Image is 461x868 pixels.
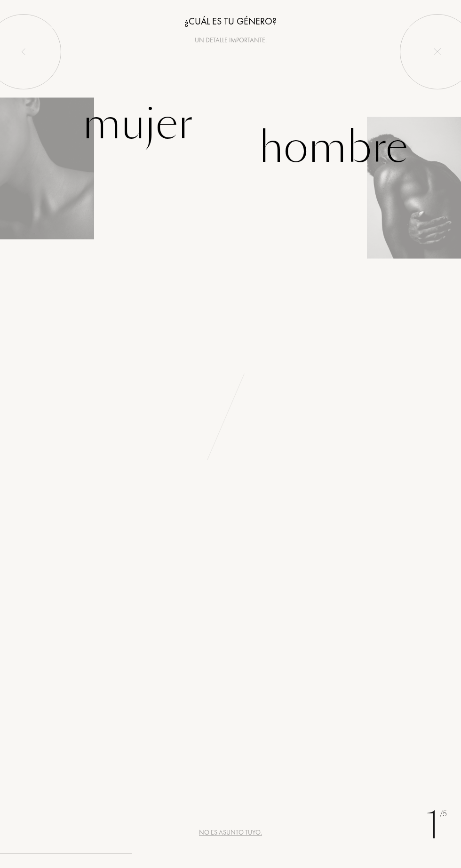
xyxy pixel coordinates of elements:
[440,809,447,820] span: /5
[199,828,262,837] div: No es asunto tuyo.
[259,116,408,179] div: Hombre
[426,797,447,854] div: 1
[20,48,27,56] img: left_onboard.svg
[82,92,193,156] div: Mujer
[367,117,461,259] img: man.png
[434,48,441,56] img: quit_onboard.svg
